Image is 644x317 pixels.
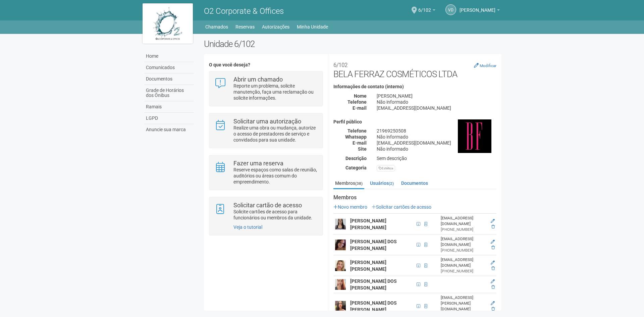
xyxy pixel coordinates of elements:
[297,22,328,32] a: Minha Unidade
[415,262,422,269] span: CPF 160.260.317-07
[233,76,283,83] strong: Abrir um chamado
[491,260,495,265] a: Editar membro
[354,93,367,99] strong: Nome
[399,178,430,188] a: Documentos
[214,76,317,101] a: Abrir um chamado Reporte um problema, solicite manutenção, faça uma reclamação ou solicite inform...
[333,195,496,201] strong: Membros
[205,22,228,32] a: Chamados
[377,165,395,171] div: Estética
[491,240,495,244] a: Editar membro
[418,1,431,13] span: 6/102
[350,218,386,230] strong: [PERSON_NAME] [PERSON_NAME]
[422,281,429,288] span: Cartão de acesso ativo
[233,125,318,143] p: Realize uma obra ou mudança, autorize o acesso de prestadores de serviço e convidados para sua un...
[441,248,487,253] div: [PHONE_NUMBER]
[345,134,367,140] strong: Whatsapp
[144,101,194,113] a: Ramais
[144,85,194,101] a: Grade de Horários dos Ônibus
[491,245,495,250] a: Excluir membro
[335,240,346,250] img: user.png
[491,301,495,306] a: Editar membro
[441,215,487,227] div: [EMAIL_ADDRESS][DOMAIN_NAME]
[144,113,194,124] a: LGPD
[333,119,496,124] h4: Perfil público
[347,99,367,105] strong: Telefone
[347,128,367,134] strong: Telefone
[144,73,194,85] a: Documentos
[491,224,495,229] a: Excluir membro
[372,128,501,134] div: 21969250508
[415,281,422,288] span: CPF 008.223.842-13
[441,295,487,312] div: [EMAIL_ADDRESS][PERSON_NAME][DOMAIN_NAME]
[372,204,431,210] a: Solicitar cartões de acesso
[418,8,435,14] a: 6/102
[335,301,346,312] img: user.png
[233,160,283,167] strong: Fazer uma reserva
[350,278,397,290] strong: [PERSON_NAME] DOS [PERSON_NAME]
[350,300,397,312] strong: [PERSON_NAME] DOS [PERSON_NAME]
[204,6,284,16] span: O2 Corporate & Offices
[415,241,422,249] span: CPF 171.176.367-50
[333,204,367,210] a: Novo membro
[441,236,487,248] div: [EMAIL_ADDRESS][DOMAIN_NAME]
[335,260,346,271] img: user.png
[355,181,363,186] small: (38)
[491,266,495,271] a: Excluir membro
[358,146,367,152] strong: Site
[491,219,495,223] a: Editar membro
[415,303,422,310] span: CPF 115.422.867-35
[389,181,394,186] small: (2)
[422,262,429,269] span: Cartão de acesso ativo
[233,118,301,125] strong: Solicitar uma autorização
[491,285,495,289] a: Excluir membro
[335,279,346,290] img: user.png
[333,178,364,189] a: Membros(38)
[350,239,397,251] strong: [PERSON_NAME] DOS [PERSON_NAME]
[345,165,367,170] strong: Categoria
[372,134,501,140] div: Não informado
[441,257,487,268] div: [EMAIL_ADDRESS][DOMAIN_NAME]
[209,62,323,67] h4: O que você deseja?
[143,3,193,44] img: logo.jpg
[204,39,501,49] h2: Unidade 6/102
[480,63,496,68] small: Modificar
[333,62,347,68] small: 6/102
[235,22,255,32] a: Reservas
[262,22,289,32] a: Autorizações
[353,105,367,111] strong: E-mail
[441,227,487,232] div: [PHONE_NUMBER]
[372,105,501,111] div: [EMAIL_ADDRESS][DOMAIN_NAME]
[441,268,487,274] div: [PHONE_NUMBER]
[491,279,495,284] a: Editar membro
[350,260,386,272] strong: [PERSON_NAME] [PERSON_NAME]
[214,160,317,185] a: Fazer uma reserva Reserve espaços como salas de reunião, auditórios ou áreas comum do empreendime...
[460,8,500,14] a: [PERSON_NAME]
[233,202,302,209] strong: Solicitar cartão de acesso
[491,307,495,311] a: Excluir membro
[214,118,317,143] a: Solicitar uma autorização Realize uma obra ou mudança, autorize o acesso de prestadores de serviç...
[233,83,318,101] p: Reporte um problema, solicite manutenção, faça uma reclamação ou solicite informações.
[233,224,262,230] a: Veja o tutorial
[214,202,317,221] a: Solicitar cartão de acesso Solicite cartões de acesso para funcionários ou membros da unidade.
[415,220,422,228] span: CPF 082.904.617-80
[233,167,318,185] p: Reserve espaços como salas de reunião, auditórios ou áreas comum do empreendimento.
[372,93,501,99] div: [PERSON_NAME]
[144,51,194,62] a: Home
[144,62,194,73] a: Comunicados
[460,1,495,13] span: VANESSA DIAS SILVA
[353,140,367,146] strong: E-mail
[422,220,429,228] span: Cartão de acesso ativo
[144,124,194,135] a: Anuncie sua marca
[233,209,318,221] p: Solicite cartões de acesso para funcionários ou membros da unidade.
[422,303,429,310] span: Cartão de acesso ativo
[458,119,491,153] img: business.png
[372,99,501,105] div: Não informado
[333,59,496,79] h2: BELA FERRAZ COSMÉTICOS LTDA
[368,178,395,188] a: Usuários(2)
[372,146,501,152] div: Não informado
[333,84,496,89] h4: Informações de contato (interno)
[372,155,501,161] div: Sem descrição
[474,63,496,68] a: Modificar
[422,241,429,249] span: Cartão de acesso ativo
[372,140,501,146] div: [EMAIL_ADDRESS][DOMAIN_NAME]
